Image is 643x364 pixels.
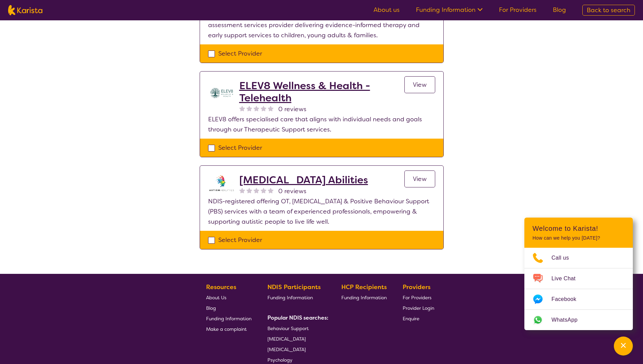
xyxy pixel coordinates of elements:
span: WhatsApp [551,315,586,325]
a: Back to search [582,5,635,16]
a: [MEDICAL_DATA] Abilities [239,174,368,186]
span: Live Chat [551,274,584,284]
img: nonereviewstar [268,187,274,193]
div: Channel Menu [524,218,633,330]
a: Behaviour Support [267,323,326,333]
a: [MEDICAL_DATA] [267,333,326,344]
a: Provider Login [403,303,434,313]
span: [MEDICAL_DATA] [267,346,306,352]
span: Enquire [403,316,419,322]
a: About Us [206,292,252,303]
span: Blog [206,305,216,311]
img: nonereviewstar [239,187,245,193]
span: Make a complaint [206,326,247,332]
span: View [413,81,427,89]
a: For Providers [403,292,434,303]
p: Early Start Australia is a NDIS registered national allied health and assessment services provide... [208,10,435,40]
p: How can we help you [DATE]? [533,235,625,241]
span: 0 reviews [278,186,306,196]
p: ELEV8 offers specialised care that aligns with individual needs and goals through our Therapeutic... [208,114,435,135]
img: nonereviewstar [246,105,252,111]
img: nonereviewstar [239,105,245,111]
span: About Us [206,295,226,301]
span: Funding Information [341,295,387,301]
a: For Providers [499,6,537,14]
a: Funding Information [206,313,252,324]
img: yihuczgmrom8nsaxakka.jpg [208,80,235,107]
a: Blog [553,6,566,14]
img: Karista logo [8,5,42,15]
img: nonereviewstar [254,187,259,193]
a: Enquire [403,313,434,324]
a: Funding Information [416,6,483,14]
span: Funding Information [267,295,313,301]
span: [MEDICAL_DATA] [267,336,306,342]
h2: Welcome to Karista! [533,224,625,232]
span: Back to search [587,6,630,14]
img: nonereviewstar [246,187,252,193]
a: Make a complaint [206,324,252,334]
span: Funding Information [206,316,252,322]
a: Web link opens in a new tab. [524,310,633,330]
span: Psychology [267,357,293,363]
a: ELEV8 Wellness & Health - Telehealth [239,80,404,104]
b: Providers [403,283,430,291]
ul: Choose channel [524,248,633,330]
span: Behaviour Support [267,325,309,331]
a: View [404,170,435,187]
span: For Providers [403,295,431,301]
b: Resources [206,283,236,291]
button: Channel Menu [614,337,633,356]
p: NDIS-registered offering OT, [MEDICAL_DATA] & Positive Behaviour Support (PBS) services with a te... [208,196,435,227]
a: About us [374,6,400,14]
b: Popular NDIS searches: [267,314,328,321]
img: nonereviewstar [268,105,274,111]
b: NDIS Participants [267,283,321,291]
img: nonereviewstar [261,105,266,111]
span: Call us [551,253,577,263]
span: Facebook [551,294,584,304]
span: Provider Login [403,305,434,311]
a: [MEDICAL_DATA] [267,344,326,355]
a: View [404,76,435,93]
img: nonereviewstar [254,105,259,111]
a: Blog [206,303,252,313]
span: View [413,175,427,183]
b: HCP Recipients [341,283,387,291]
a: Funding Information [267,292,326,303]
img: nonereviewstar [261,187,266,193]
img: tuxwog0w0nxq84daeyee.webp [208,174,235,192]
span: 0 reviews [278,104,306,114]
a: Funding Information [341,292,387,303]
